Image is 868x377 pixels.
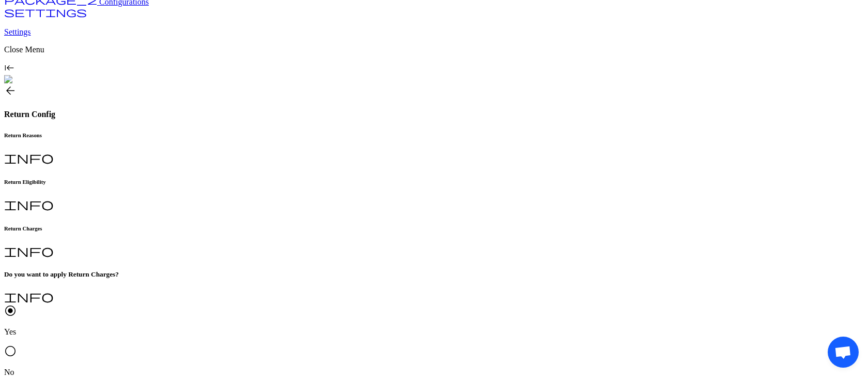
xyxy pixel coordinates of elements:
p: Yes [4,327,864,337]
p: No [4,368,864,377]
span: info [4,290,54,302]
span: radio_button_unchecked [4,345,17,357]
span: radio_button_checked [4,304,17,317]
div: Open chat [828,337,856,365]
